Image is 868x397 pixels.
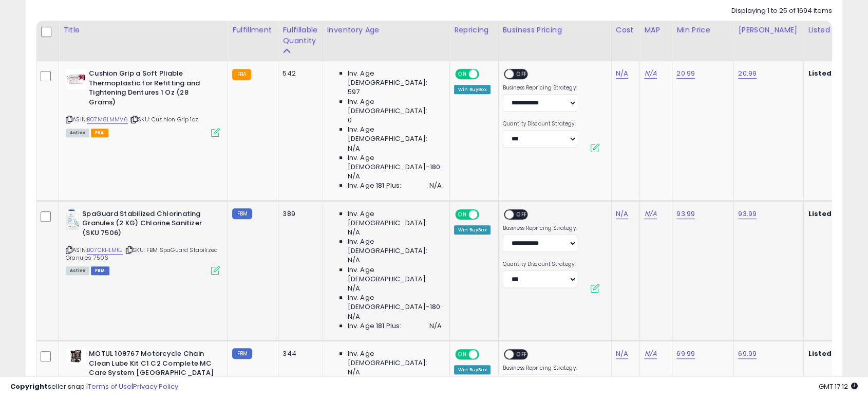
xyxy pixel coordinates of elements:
[348,97,442,116] span: Inv. Age [DEMOGRAPHIC_DATA]:
[478,350,494,359] span: OFF
[514,70,530,79] span: OFF
[89,349,214,381] b: MOTUL 109767 Motorcycle Chain Clean Lube Kit C1 C2 Complete MC Care System [GEOGRAPHIC_DATA]
[133,382,178,391] a: Privacy Policy
[808,68,855,78] b: Listed Price:
[644,349,656,359] a: N/A
[232,348,252,359] small: FBM
[282,349,314,358] div: 344
[66,209,220,274] div: ASIN:
[348,312,360,321] span: N/A
[348,181,402,190] span: Inv. Age 181 Plus:
[676,349,695,359] a: 69.99
[66,266,89,275] span: All listings currently available for purchase on Amazon
[91,129,108,137] span: FBA
[503,120,577,128] label: Quantity Discount Strategy:
[66,69,86,89] img: 41Pvt0l1VmL._SL40_.jpg
[327,25,445,35] div: Inventory Age
[88,382,131,391] a: Terms of Use
[282,25,318,46] div: Fulfillable Quantity
[478,210,494,219] span: OFF
[66,209,80,230] img: 41x10aA83dL._SL40_.jpg
[454,25,494,35] div: Repricing
[348,228,360,237] span: N/A
[676,25,729,35] div: Min Price
[738,68,757,79] a: 20.99
[348,116,352,125] span: 0
[87,246,123,255] a: B07CKHLMKJ
[738,349,757,359] a: 69.99
[456,70,469,79] span: ON
[429,321,442,331] span: N/A
[348,125,442,143] span: Inv. Age [DEMOGRAPHIC_DATA]:
[66,129,89,137] span: All listings currently available for purchase on Amazon
[503,225,577,232] label: Business Repricing Strategy:
[66,349,86,363] img: 41bwm+fuBNL._SL40_.jpg
[738,25,799,35] div: [PERSON_NAME]
[808,209,855,219] b: Listed Price:
[63,25,223,35] div: Title
[738,209,757,219] a: 93.99
[454,365,490,374] div: Win BuyBox
[232,25,274,35] div: Fulfillment
[808,349,855,358] b: Listed Price:
[82,209,207,241] b: SpaGuard Stabilized Chlorinating Granules (2 KG) Chlorine Sanitizer (SKU 7506)
[503,261,577,268] label: Quantity Discount Strategy:
[10,382,178,392] div: seller snap | |
[348,237,442,256] span: Inv. Age [DEMOGRAPHIC_DATA]:
[348,256,360,265] span: N/A
[456,350,469,359] span: ON
[676,68,695,79] a: 20.99
[644,209,656,219] a: N/A
[348,144,360,153] span: N/A
[644,68,656,79] a: N/A
[348,321,402,331] span: Inv. Age 181 Plus:
[503,365,577,372] label: Business Repricing Strategy:
[616,25,636,35] div: Cost
[478,70,494,79] span: OFF
[129,115,198,123] span: | SKU: Cushion Grip 1oz
[348,349,442,368] span: Inv. Age [DEMOGRAPHIC_DATA]:
[454,225,490,234] div: Win BuyBox
[644,25,668,35] div: MAP
[348,69,442,87] span: Inv. Age [DEMOGRAPHIC_DATA]:
[348,284,360,293] span: N/A
[66,246,218,261] span: | SKU: FBM SpaGuard Stabilized Granules 7506
[232,208,252,219] small: FBM
[616,209,628,219] a: N/A
[232,69,251,80] small: FBA
[89,69,214,110] b: Cushion Grip a Soft Pliable Thermoplastic for Refitting and Tightening Dentures 1 Oz (28 Grams)
[348,209,442,228] span: Inv. Age [DEMOGRAPHIC_DATA]:
[456,210,469,219] span: ON
[514,350,530,359] span: OFF
[87,115,128,124] a: B07M8LMMV6
[66,69,220,136] div: ASIN:
[514,210,530,219] span: OFF
[282,209,314,219] div: 389
[731,6,832,16] div: Displaying 1 to 25 of 1694 items
[454,85,490,94] div: Win BuyBox
[348,87,360,97] span: 597
[676,209,695,219] a: 93.99
[503,84,577,92] label: Business Repricing Strategy:
[282,69,314,78] div: 542
[348,265,442,284] span: Inv. Age [DEMOGRAPHIC_DATA]:
[503,25,607,35] div: Business Pricing
[616,68,628,79] a: N/A
[348,172,360,181] span: N/A
[91,266,109,275] span: FBM
[429,181,442,190] span: N/A
[348,293,442,312] span: Inv. Age [DEMOGRAPHIC_DATA]-180:
[616,349,628,359] a: N/A
[819,382,858,391] span: 2025-09-11 17:12 GMT
[348,153,442,172] span: Inv. Age [DEMOGRAPHIC_DATA]-180:
[10,382,48,391] strong: Copyright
